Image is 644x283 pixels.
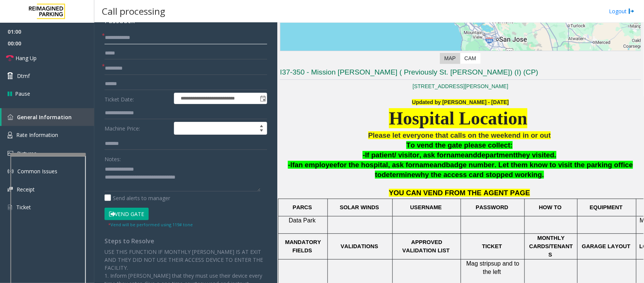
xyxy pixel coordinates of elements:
[582,243,630,249] span: GARAGE LAYOUT
[8,204,12,211] img: 'icon'
[482,243,502,249] span: TICKET
[105,238,267,245] h4: Steps to Resolve
[8,132,12,138] img: 'icon'
[382,171,415,179] span: determine
[465,151,477,159] span: and
[17,72,30,80] span: Dtmf
[609,7,635,15] a: Logout
[293,204,312,210] span: PARCS
[341,243,378,249] span: VALIDATIONS
[15,90,30,98] span: Pause
[295,161,337,169] span: an employee
[103,93,172,104] label: Ticket Date:
[15,54,37,62] span: Hang Up
[491,260,494,267] span: s
[285,239,323,253] span: MANDATORY FIELDS
[2,108,94,126] a: General Information
[8,168,14,174] img: 'icon'
[8,114,13,120] img: 'icon'
[406,141,513,149] span: To vend the gate please collect:
[629,7,635,15] img: logout
[17,114,72,121] span: General Information
[289,217,316,224] span: Data Park
[105,194,170,202] label: Send alerts to manager
[8,187,13,192] img: 'icon'
[410,204,442,210] span: USERNAME
[8,151,13,156] img: 'icon'
[288,161,295,169] span: -If
[590,204,622,210] span: EQUIPMENT
[389,189,530,197] span: YOU CAN VEND FROM THE AGENT PAGE
[389,108,527,128] span: Hospital Location
[413,83,509,89] a: [STREET_ADDRESS][PERSON_NAME]
[16,131,58,138] span: Rate Information
[403,239,450,253] span: APPROVED VALIDATION LIST
[529,235,573,258] span: MONTHLY CARDS/TENANTS
[375,161,633,179] span: . Let them know to visit the parking office to
[256,128,267,134] span: Decrease value
[446,161,495,169] span: badge number
[256,122,267,128] span: Increase value
[98,2,169,20] h3: Call processing
[446,151,465,159] span: name
[280,67,641,80] h3: I37-350 - Mission [PERSON_NAME] ( Previously St. [PERSON_NAME]) (I) (CP)
[103,122,172,135] label: Machine Price:
[415,161,433,169] span: name
[17,150,37,157] span: Pictures
[484,260,486,267] span: r
[477,151,516,159] span: department
[476,204,508,210] span: PASSWORD
[516,151,556,159] span: they visited.
[258,93,267,104] span: Toggle popup
[363,151,446,159] span: -If patient/ visitor, ask for
[466,260,484,267] span: Mag st
[368,131,551,139] span: Please let everyone that calls on the weekend in or out
[105,152,121,163] label: Notes:
[433,161,446,169] span: and
[460,53,481,64] label: CAM
[412,99,509,105] b: Updated by [PERSON_NAME] - [DATE]
[105,208,149,221] button: Vend Gate
[340,204,379,210] span: SOLAR WINDS
[108,222,193,227] small: Vend will be performed using 119# tone
[539,204,562,210] span: HOW TO
[486,260,491,267] span: ip
[415,171,544,179] span: why the access card stopped working.
[337,161,415,169] span: for the hospital, ask for
[440,53,460,64] label: Map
